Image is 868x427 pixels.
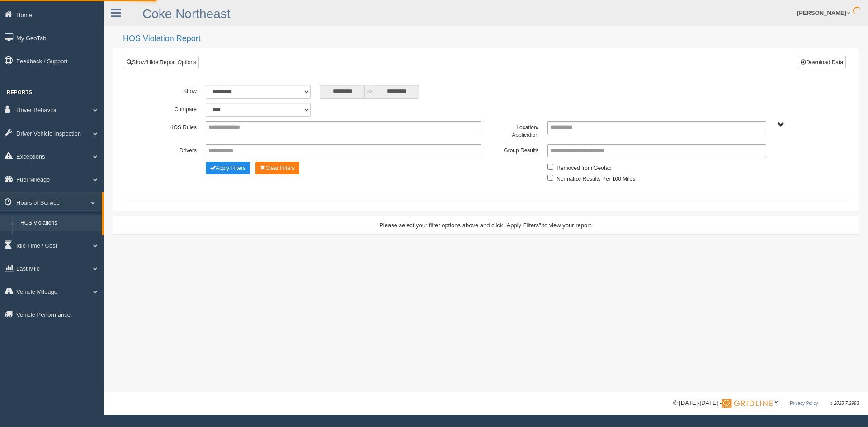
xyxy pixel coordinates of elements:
[206,162,250,174] button: Change Filter Options
[142,7,231,21] a: Coke Northeast
[121,221,851,230] div: Please select your filter options above and click "Apply Filters" to view your report.
[365,85,374,99] span: to
[790,401,818,406] a: Privacy Policy
[486,144,543,155] label: Group Results
[557,162,611,173] label: Removed from Geotab
[16,215,102,231] a: HOS Violations
[557,173,635,183] label: Normalize Results Per 100 Miles
[830,401,859,406] span: v. 2025.7.2993
[144,121,201,132] label: HOS Rules
[255,162,299,174] button: Change Filter Options
[16,231,102,248] a: HOS Violation Trend
[798,56,846,69] button: Download Data
[144,85,201,96] label: Show
[722,399,773,408] img: Gridline
[144,103,201,114] label: Compare
[673,399,859,408] div: © [DATE]-[DATE] - ™
[486,121,543,140] label: Location/ Application
[123,34,859,43] h2: HOS Violation Report
[144,144,201,155] label: Drivers
[124,56,199,69] a: Show/Hide Report Options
